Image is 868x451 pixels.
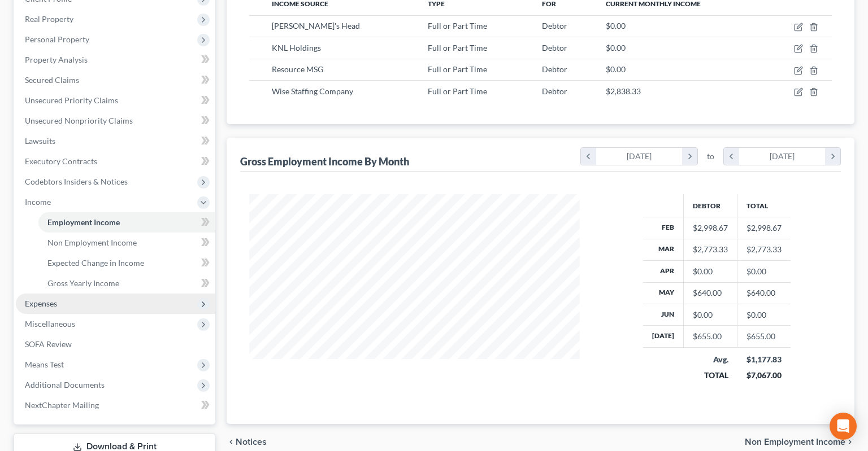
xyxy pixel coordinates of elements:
i: chevron_left [724,148,739,165]
span: Debtor [542,43,567,52]
span: Full or Part Time [428,43,487,52]
span: Wise Staffing Company [272,86,353,96]
div: $2,998.67 [693,222,728,234]
span: Full or Part Time [428,86,487,96]
div: Open Intercom Messenger [830,413,857,440]
span: $0.00 [606,21,626,30]
td: $0.00 [737,304,791,326]
div: $0.00 [693,266,728,277]
span: SOFA Review [25,339,72,349]
span: Executory Contracts [25,156,97,166]
i: chevron_right [682,148,697,165]
a: Expected Change in Income [38,253,215,273]
div: [DATE] [739,148,826,165]
span: Income [25,197,51,207]
div: $640.00 [693,287,728,299]
td: $2,773.33 [737,239,791,260]
th: Jun [643,304,684,326]
span: Debtor [542,86,567,96]
th: [DATE] [643,326,684,347]
a: Unsecured Nonpriority Claims [16,111,215,131]
span: Means Test [25,360,64,369]
a: Lawsuits [16,131,215,151]
td: $655.00 [737,326,791,347]
span: Employment Income [47,217,120,227]
span: $2,838.33 [606,86,641,96]
span: Full or Part Time [428,21,487,30]
a: Secured Claims [16,70,215,90]
span: Miscellaneous [25,319,75,329]
a: Employment Income [38,212,215,233]
span: $0.00 [606,64,626,74]
button: chevron_left Notices [227,437,267,446]
th: Feb [643,217,684,239]
span: Non Employment Income [47,238,137,247]
div: Avg. [693,354,728,365]
span: NextChapter Mailing [25,400,99,410]
th: May [643,282,684,304]
th: Debtor [684,194,737,217]
span: Expenses [25,299,57,308]
i: chevron_right [825,148,840,165]
div: $1,177.83 [747,354,782,365]
span: Real Property [25,14,73,24]
div: $7,067.00 [747,370,782,381]
span: Non Employment Income [745,437,845,446]
a: Unsecured Priority Claims [16,90,215,111]
div: $655.00 [693,331,728,342]
th: Apr [643,261,684,282]
th: Mar [643,239,684,260]
a: NextChapter Mailing [16,395,215,415]
a: Non Employment Income [38,233,215,253]
span: Additional Documents [25,380,105,389]
td: $0.00 [737,261,791,282]
span: Unsecured Priority Claims [25,95,118,105]
span: Resource MSG [272,64,323,74]
span: [PERSON_NAME]'s Head [272,21,360,30]
span: Codebtors Insiders & Notices [25,177,128,186]
a: Property Analysis [16,50,215,70]
span: Expected Change in Income [47,258,144,268]
a: Executory Contracts [16,151,215,172]
a: Gross Yearly Income [38,273,215,294]
span: Notices [236,437,267,446]
span: Personal Property [25,34,89,44]
div: $0.00 [693,309,728,321]
td: $2,998.67 [737,217,791,239]
span: Secured Claims [25,75,79,85]
i: chevron_right [845,437,854,446]
i: chevron_left [581,148,596,165]
div: [DATE] [596,148,683,165]
span: Debtor [542,64,567,74]
td: $640.00 [737,282,791,304]
span: Unsecured Nonpriority Claims [25,116,133,125]
th: Total [737,194,791,217]
div: TOTAL [693,370,728,381]
span: Property Analysis [25,55,88,64]
span: Lawsuits [25,136,55,146]
div: Gross Employment Income By Month [240,155,409,168]
a: SOFA Review [16,334,215,354]
i: chevron_left [227,437,236,446]
span: to [707,151,714,162]
span: KNL Holdings [272,43,321,52]
span: Gross Yearly Income [47,278,119,288]
span: Full or Part Time [428,64,487,74]
div: $2,773.33 [693,244,728,255]
button: Non Employment Income chevron_right [745,437,854,446]
span: Debtor [542,21,567,30]
span: $0.00 [606,43,626,52]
